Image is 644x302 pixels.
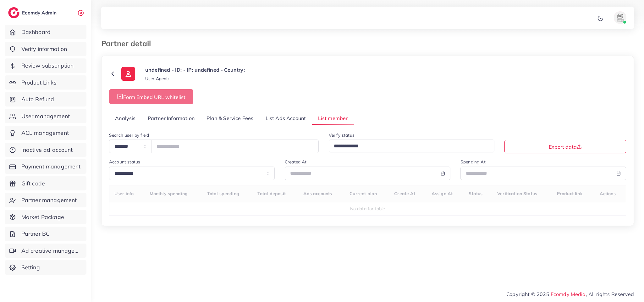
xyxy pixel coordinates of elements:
[5,75,86,90] a: Product Links
[5,244,86,258] a: Ad creative management
[586,290,634,298] span: , All rights Reserved
[549,144,582,149] span: Export data
[21,247,82,255] span: Ad creative management
[5,159,86,174] a: Payment management
[5,193,86,207] a: Partner management
[21,213,64,221] span: Market Package
[614,11,626,24] img: avatar
[460,159,486,165] label: Spending At
[21,112,70,120] span: User management
[5,143,86,157] a: Inactive ad account
[145,66,245,74] p: undefined - ID: - IP: undefined - Country:
[109,112,142,125] a: Analysis
[21,196,77,204] span: Partner management
[5,58,86,73] a: Review subscription
[21,179,45,188] span: Gift code
[506,290,634,298] span: Copyright © 2025
[285,159,307,165] label: Created At
[21,230,50,238] span: Partner BC
[109,159,140,165] label: Account status
[21,62,74,70] span: Review subscription
[551,291,586,297] a: Ecomdy Media
[109,89,193,104] button: Form Embed URL whitelist
[21,129,69,137] span: ACL management
[5,176,86,191] a: Gift code
[21,263,40,272] span: Setting
[21,79,57,87] span: Product Links
[5,227,86,241] a: Partner BC
[145,75,169,82] small: User Agent:
[21,28,51,36] span: Dashboard
[101,39,156,48] h3: Partner detail
[504,140,626,153] button: Export data
[329,140,494,152] div: Search for option
[260,112,312,125] a: List Ads Account
[329,132,355,138] label: Verify status
[21,162,81,171] span: Payment management
[201,112,259,125] a: Plan & Service Fees
[5,109,86,124] a: User management
[142,112,201,125] a: Partner Information
[5,126,86,140] a: ACL management
[312,112,354,125] a: List member
[5,260,86,275] a: Setting
[5,210,86,224] a: Market Package
[21,45,67,53] span: Verify information
[121,67,135,81] img: ic-user-info.36bf1079.svg
[332,141,486,151] input: Search for option
[21,95,54,103] span: Auto Refund
[8,7,58,18] a: logoEcomdy Admin
[21,146,73,154] span: Inactive ad account
[5,25,86,39] a: Dashboard
[606,11,629,24] a: avatar
[5,92,86,107] a: Auto Refund
[8,7,19,18] img: logo
[5,42,86,56] a: Verify information
[109,132,149,138] label: Search user by field
[22,10,58,16] h2: Ecomdy Admin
